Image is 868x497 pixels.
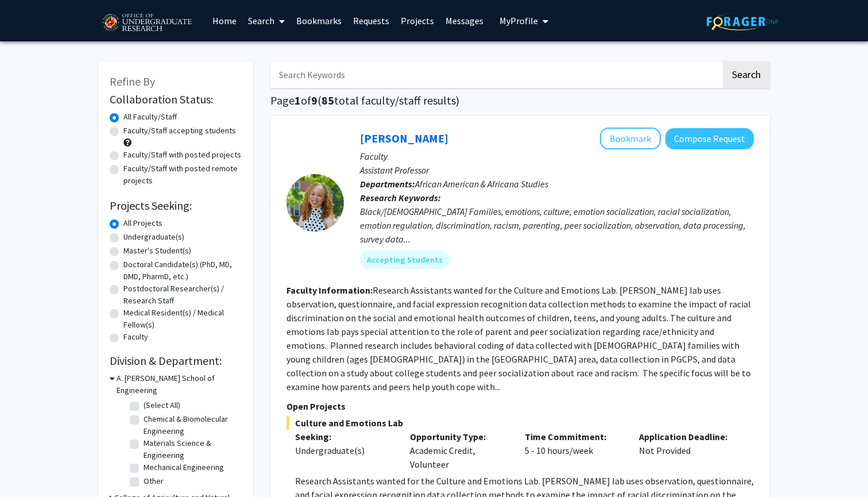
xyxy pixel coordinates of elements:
[294,93,301,107] span: 1
[360,251,449,269] mat-chip: Accepting Students
[600,128,661,149] button: Add Angel Dunbar to Bookmarks
[123,283,242,307] label: Postdoctoral Researcher(s) / Research Staff
[123,111,177,123] label: All Faculty/Staff
[98,9,195,37] img: University of Maryland Logo
[286,399,754,413] p: Open Projects
[410,430,507,444] p: Opportunity Type:
[707,13,778,30] img: ForagerOne Logo
[144,475,164,487] label: Other
[123,163,242,187] label: Faculty/Staff with posted remote projects
[144,399,180,411] label: (Select All)
[525,430,622,444] p: Time Commitment:
[110,354,242,368] h2: Division & Department:
[290,1,347,41] a: Bookmarks
[144,461,224,473] label: Mechanical Engineering
[144,437,239,461] label: Materials Science & Engineering
[360,178,415,190] b: Departments:
[9,445,49,488] iframe: Chat
[286,416,754,430] span: Culture and Emotions Lab
[516,430,631,471] div: 5 - 10 hours/week
[311,93,317,107] span: 9
[630,430,745,471] div: Not Provided
[123,245,191,257] label: Master's Student(s)
[144,413,239,437] label: Chemical & Biomolecular Engineering
[360,205,754,246] div: Black/[DEMOGRAPHIC_DATA] Families, emotions, culture, emotion socialization, racial socialization...
[110,93,242,106] h2: Collaboration Status:
[295,444,393,457] div: Undergraduate(s)
[347,1,395,41] a: Requests
[440,1,489,41] a: Messages
[123,259,242,283] label: Doctoral Candidate(s) (PhD, MD, DMD, PharmD, etc.)
[321,93,334,107] span: 85
[395,1,440,41] a: Projects
[401,430,516,471] div: Academic Credit, Volunteer
[360,192,441,203] b: Research Keywords:
[360,131,448,145] a: [PERSON_NAME]
[723,61,770,88] button: Search
[286,284,751,392] fg-read-more: Research Assistants wanted for the Culture and Emotions Lab. [PERSON_NAME] lab uses observation, ...
[123,307,242,331] label: Medical Resident(s) / Medical Fellow(s)
[665,128,754,149] button: Compose Request to Angel Dunbar
[639,430,737,444] p: Application Deadline:
[110,199,242,213] h2: Projects Seeking:
[295,430,393,444] p: Seeking:
[415,178,548,190] span: African American & Africana Studies
[242,1,290,41] a: Search
[270,61,721,88] input: Search Keywords
[270,94,770,107] h1: Page of ( total faculty/staff results)
[123,217,162,229] label: All Projects
[117,372,242,396] h3: A. [PERSON_NAME] School of Engineering
[499,15,538,26] span: My Profile
[360,149,754,163] p: Faculty
[123,149,241,161] label: Faculty/Staff with posted projects
[110,74,155,88] span: Refine By
[360,163,754,177] p: Assistant Professor
[286,284,373,296] b: Faculty Information:
[123,231,184,243] label: Undergraduate(s)
[207,1,242,41] a: Home
[123,331,148,343] label: Faculty
[123,125,236,137] label: Faculty/Staff accepting students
